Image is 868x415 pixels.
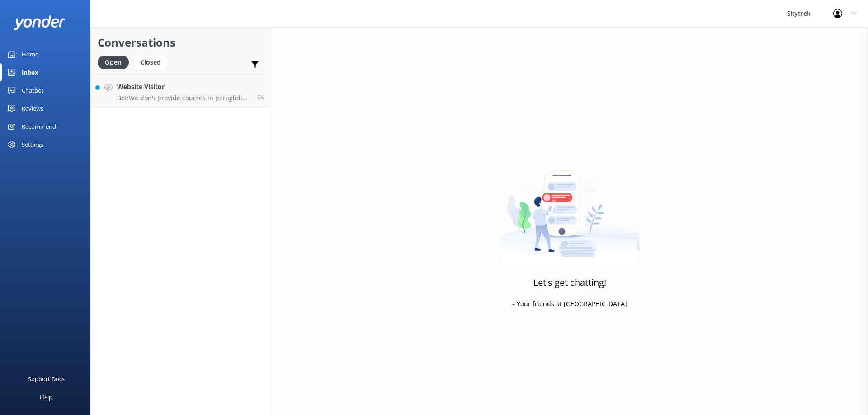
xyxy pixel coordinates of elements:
a: Closed [133,57,172,67]
span: Sep 04 2025 02:37am (UTC +12:00) Pacific/Auckland [257,93,264,101]
div: Settings [22,135,43,154]
div: Home [22,45,38,63]
div: Reviews [22,99,43,117]
div: Closed [133,56,168,69]
h2: Conversations [98,34,264,51]
div: Recommend [22,117,56,135]
div: Open [98,56,129,69]
h3: Let's get chatting! [533,275,606,290]
a: Open [98,57,133,67]
img: yonder-white-logo.png [14,15,66,30]
p: - Your friends at [GEOGRAPHIC_DATA] [513,299,627,309]
div: Inbox [22,63,38,81]
div: Help [40,388,52,406]
a: Website VisitorBot:We don't provide courses in paragliding or hang gliding. However, you can find... [91,75,271,108]
img: artwork of a man stealing a conversation from at giant smartphone [500,151,640,264]
div: Chatbot [22,81,44,99]
div: Support Docs [28,370,65,388]
p: Bot: We don't provide courses in paragliding or hang gliding. However, you can find a school thro... [117,94,250,102]
h4: Website Visitor [117,82,250,92]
